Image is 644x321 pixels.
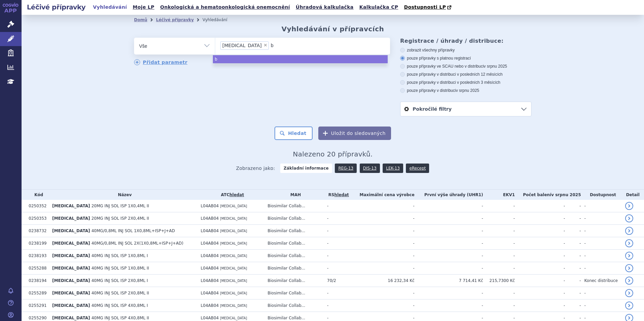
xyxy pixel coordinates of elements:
span: 70/2 [327,278,336,283]
td: - [350,225,415,237]
th: RS [324,190,350,200]
td: - [324,212,350,225]
label: pouze přípravky s platnou registrací [400,56,532,61]
button: Hledat [275,127,313,140]
span: [MEDICAL_DATA] [52,228,90,233]
span: [MEDICAL_DATA] [52,253,90,258]
span: 40MG INJ SOL ISP 1X0,8ML I [91,253,148,258]
td: - [483,299,515,312]
span: v srpnu 2025 [484,64,507,69]
td: - [581,212,622,225]
span: L04AB04 [201,266,219,271]
td: - [515,287,565,299]
th: Název [49,190,197,200]
td: - [581,262,622,275]
a: Domů [134,17,147,22]
td: - [581,237,622,250]
th: První výše úhrady (UHR1) [415,190,483,200]
span: 40MG INJ SOL ISP 2X0,8ML II [91,291,149,295]
span: [MEDICAL_DATA] [52,316,90,320]
span: [MEDICAL_DATA] [52,278,90,283]
td: - [483,225,515,237]
span: v srpnu 2025 [551,192,581,197]
td: - [483,262,515,275]
td: - [515,250,565,262]
span: [MEDICAL_DATA] [220,204,247,208]
td: - [515,299,565,312]
span: 40MG/0,8ML INJ SOL 2X(1X0,8ML+ISP+J+AD) [91,241,183,246]
span: L04AB04 [201,253,219,258]
th: EKV1 [483,190,515,200]
td: - [324,237,350,250]
td: - [324,287,350,299]
th: MAH [264,190,324,200]
th: Maximální cena výrobce [350,190,415,200]
a: Úhradová kalkulačka [294,3,356,12]
a: Kalkulačka CP [357,3,400,12]
h2: Vyhledávání v přípravcích [282,25,384,33]
td: - [350,200,415,212]
td: - [483,200,515,212]
span: L04AB04 [201,278,219,283]
td: - [324,250,350,262]
span: L04AB04 [201,241,219,246]
td: - [515,212,565,225]
td: - [415,225,483,237]
td: - [565,299,581,312]
td: - [565,212,581,225]
td: - [565,250,581,262]
a: hledat [334,192,349,197]
span: 40MG INJ SOL ISP 1X0,8ML II [91,266,149,271]
a: detail [625,227,633,235]
label: pouze přípravky ve SCAU nebo v distribuci [400,64,532,69]
a: detail [625,277,633,285]
button: Uložit do sledovaných [318,127,391,140]
td: - [515,237,565,250]
span: L04AB04 [201,316,219,320]
td: Biosimilar Collab... [264,237,324,250]
span: [MEDICAL_DATA] [52,266,90,271]
strong: Základní informace [280,164,332,173]
td: - [324,299,350,312]
td: 0238199 [25,237,49,250]
a: detail [625,301,633,310]
td: - [581,225,622,237]
span: L04AB04 [201,291,219,295]
span: [MEDICAL_DATA] [220,217,247,220]
td: - [515,200,565,212]
td: - [350,262,415,275]
label: zobrazit všechny přípravky [400,47,532,53]
span: Nalezeno 20 přípravků. [293,150,373,158]
td: - [415,250,483,262]
td: Biosimilar Collab... [264,287,324,299]
label: pouze přípravky v distribuci v posledních 3 měsících [400,80,532,85]
td: Biosimilar Collab... [264,250,324,262]
td: 0255289 [25,287,49,299]
td: - [515,275,565,287]
a: Onkologická a hematoonkologická onemocnění [158,3,292,12]
a: REG-13 [335,164,357,173]
td: - [350,212,415,225]
td: - [324,200,350,212]
span: 40MG INJ SOL ISP 4X0,8ML I [91,303,148,308]
span: L04AB04 [201,204,219,208]
span: 20MG INJ SOL ISP 1X0,4ML II [91,204,149,208]
td: - [581,200,622,212]
span: [MEDICAL_DATA] [222,43,262,48]
a: Přidat parametr [134,59,188,65]
span: [MEDICAL_DATA] [52,216,90,221]
th: ATC [197,190,264,200]
span: [MEDICAL_DATA] [220,242,247,245]
td: Biosimilar Collab... [264,299,324,312]
td: - [483,237,515,250]
td: - [415,200,483,212]
a: detail [625,264,633,272]
span: v srpnu 2025 [456,88,479,93]
a: DIS-13 [360,164,380,173]
td: Biosimilar Collab... [264,225,324,237]
span: × [263,43,267,47]
td: - [415,299,483,312]
a: Pokročilé filtry [400,102,531,116]
td: - [415,212,483,225]
label: pouze přípravky v distribuci [400,88,532,93]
